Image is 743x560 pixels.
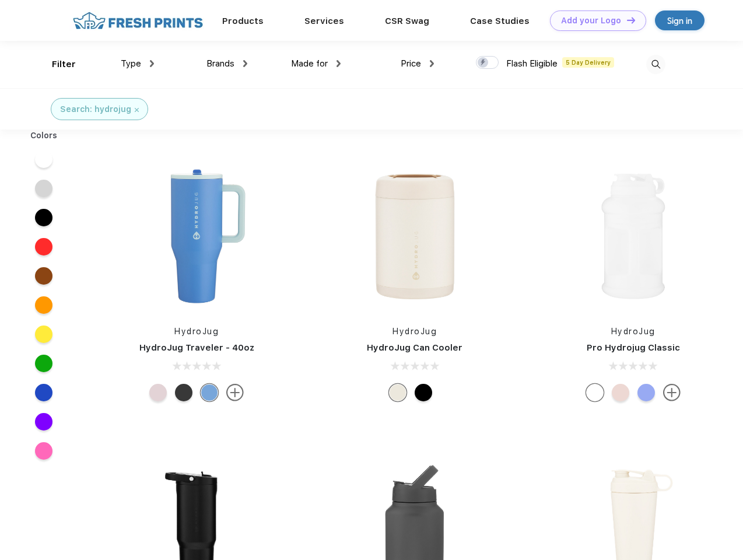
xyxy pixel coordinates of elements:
[637,384,655,401] div: Hyper Blue
[201,384,218,401] div: Riptide
[69,10,206,31] img: fo%20logo%202.webp
[506,58,558,69] span: Flash Eligible
[392,327,437,336] a: HydroJug
[367,342,462,353] a: HydroJug Can Cooler
[586,384,604,401] div: White
[562,57,614,68] span: 5 Day Delivery
[150,60,154,67] img: dropdown.png
[627,17,635,23] img: DT
[337,60,341,67] img: dropdown.png
[655,10,705,30] a: Sign in
[611,327,656,336] a: HydroJug
[415,384,432,401] div: Black
[291,58,328,69] span: Made for
[121,58,141,69] span: Type
[389,384,406,401] div: Cream
[612,384,629,401] div: Pink Sand
[52,58,76,71] div: Filter
[60,103,131,116] div: Search: hydrojug
[175,384,192,401] div: Black
[587,342,680,353] a: Pro Hydrojug Classic
[667,14,692,27] div: Sign in
[663,384,681,401] img: more.svg
[556,159,711,314] img: func=resize&h=266
[337,159,492,314] img: func=resize&h=266
[119,159,274,314] img: func=resize&h=266
[149,384,167,401] div: Pink Sand
[401,58,421,69] span: Price
[22,129,66,142] div: Colors
[226,384,244,401] img: more.svg
[135,108,139,112] img: filter_cancel.svg
[206,58,234,69] span: Brands
[561,16,621,26] div: Add your Logo
[243,60,247,67] img: dropdown.png
[222,16,264,26] a: Products
[174,327,219,336] a: HydroJug
[646,55,665,74] img: desktop_search.svg
[139,342,254,353] a: HydroJug Traveler - 40oz
[430,60,434,67] img: dropdown.png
